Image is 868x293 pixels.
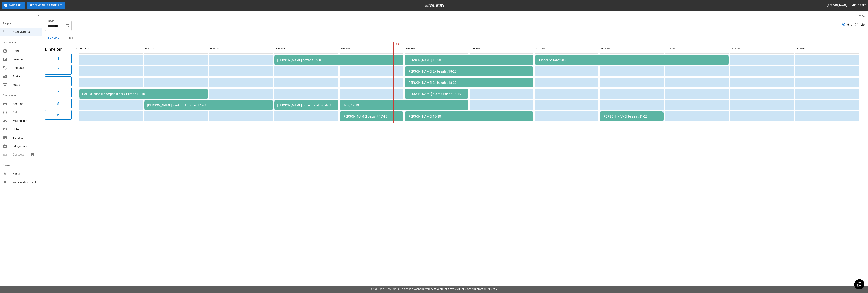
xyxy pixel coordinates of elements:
[600,44,664,54] th: 09:00PM
[340,44,403,54] th: 05:00PM
[57,56,59,61] h6: 1
[431,288,466,291] a: Datenschutz-Bestimmungen
[13,119,39,123] span: Mitarbeiter
[277,103,335,107] div: [PERSON_NAME] Bezahlt mit Bande 16-17
[470,44,533,54] th: 07:00PM
[826,2,849,9] button: [PERSON_NAME]
[13,66,39,70] span: Produkte
[45,54,72,63] button: 1
[393,43,394,46] span: 19:09
[847,23,852,27] span: Grid
[45,88,72,97] button: 4
[78,42,860,123] table: sticky table
[343,103,466,107] div: Haug 17-19
[144,44,208,54] th: 02:00PM
[535,44,598,54] th: 08:00PM
[859,14,865,18] label: View
[62,34,78,42] button: test
[57,67,59,73] h6: 2
[850,2,868,9] button: Ausloggen
[147,103,270,107] div: [PERSON_NAME] Kindergeb. bezahlt 14-16
[13,127,39,131] span: Hilfe
[79,44,143,54] th: 01:00PM
[408,81,531,84] div: [PERSON_NAME] 2x bezahlt 18-20
[13,110,39,115] span: Std
[603,115,661,118] div: [PERSON_NAME] bezahlt 21-22
[343,115,401,118] div: [PERSON_NAME] bezahlt 17-18
[13,49,39,53] span: Profil
[27,2,66,9] button: Reservierung erstellen
[13,74,39,78] span: Artikel
[13,30,39,34] span: Reservierungen
[13,102,39,106] span: Zahlung
[13,83,39,87] span: Fotos
[64,22,71,29] button: Choose date, selected date is 13. Sep. 2025
[45,76,72,86] button: 3
[467,288,497,291] a: Geschäftsbedingungen
[13,180,39,184] span: Wissensdatenbank
[209,44,273,54] th: 03:00PM
[57,78,59,84] h6: 3
[408,58,531,62] div: [PERSON_NAME] 18-20
[45,46,72,52] h5: Einheiten
[425,4,445,7] img: logo
[57,101,59,106] h6: 5
[730,44,794,54] th: 11:00PM
[45,34,62,42] button: Bowling
[371,288,431,291] span: © 2022 BowlNow, Inc. Alle Rechte vorbehalten.
[408,70,531,73] div: [PERSON_NAME] 2x bezahlt 18-20
[538,58,726,62] div: Hunger bezahlt 20-23
[277,58,400,62] div: [PERSON_NAME] bezahlt 16-18
[665,44,729,54] th: 10:00PM
[45,110,72,120] button: 6
[45,99,72,108] button: 5
[405,44,468,54] th: 06:00PM
[45,34,865,42] div: inventory tabs
[860,23,865,27] span: List
[795,44,859,54] th: 12:00AM
[82,92,205,96] div: Gekluckchan kindergeb n s 9 x Person 13-15
[57,112,59,118] h6: 6
[274,44,338,54] th: 04:00PM
[57,90,59,95] h6: 4
[13,136,39,140] span: Berichte
[13,144,39,148] span: Integrationen
[13,172,39,176] span: Konto
[408,115,531,118] div: [PERSON_NAME] 18-20
[45,65,72,75] button: 2
[2,2,25,9] button: Pausieren
[13,57,39,62] span: Inventar
[408,92,466,96] div: [PERSON_NAME] n s mit Bande 18-19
